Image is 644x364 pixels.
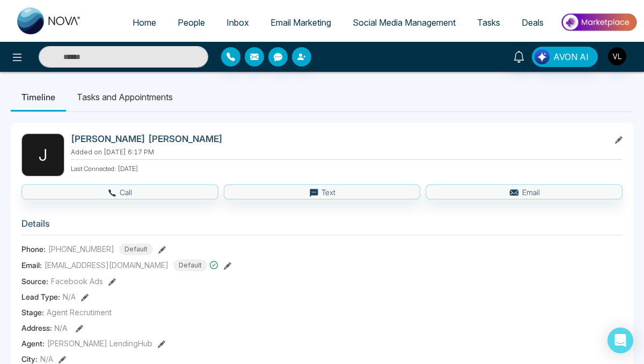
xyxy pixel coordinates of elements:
[21,291,60,302] span: Lead Type:
[63,291,76,302] span: N/A
[21,243,46,255] span: Phone:
[66,83,184,112] li: Tasks and Appointments
[178,17,205,28] span: People
[167,12,216,33] a: People
[21,307,44,318] span: Stage:
[21,184,218,199] button: Call
[270,17,331,28] span: Email Marketing
[48,243,114,255] span: [PHONE_NUMBER]
[119,243,153,255] span: Default
[224,184,421,199] button: Text
[21,322,68,333] span: Address:
[21,338,45,349] span: Agent:
[21,133,64,176] div: J
[553,50,589,63] span: AVON AI
[47,338,152,349] span: [PERSON_NAME] LendingHub
[532,47,598,67] button: AVON AI
[17,8,82,34] img: Nova CRM Logo
[216,12,260,33] a: Inbox
[51,276,103,287] span: Facebook Ads
[511,12,554,33] a: Deals
[54,323,68,332] span: N/A
[21,276,48,287] span: Source:
[47,307,112,318] span: Agent Recrutiment
[45,259,169,271] span: [EMAIL_ADDRESS][DOMAIN_NAME]
[71,133,605,144] h2: [PERSON_NAME] [PERSON_NAME]
[426,184,623,199] button: Email
[133,17,156,28] span: Home
[522,17,544,28] span: Deals
[466,12,511,33] a: Tasks
[226,17,249,28] span: Inbox
[71,147,623,157] p: Added on [DATE] 6:17 PM
[477,17,500,28] span: Tasks
[21,259,42,271] span: Email:
[260,12,342,33] a: Email Marketing
[11,83,66,112] li: Timeline
[353,17,456,28] span: Social Media Management
[21,218,623,235] h3: Details
[608,328,633,353] div: Open Intercom Messenger
[173,259,207,271] span: Default
[122,12,167,33] a: Home
[71,162,623,174] p: Last Connected: [DATE]
[608,47,626,65] img: User Avatar
[535,49,550,64] img: Lead Flow
[560,10,638,34] img: Market-place.gif
[342,12,466,33] a: Social Media Management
